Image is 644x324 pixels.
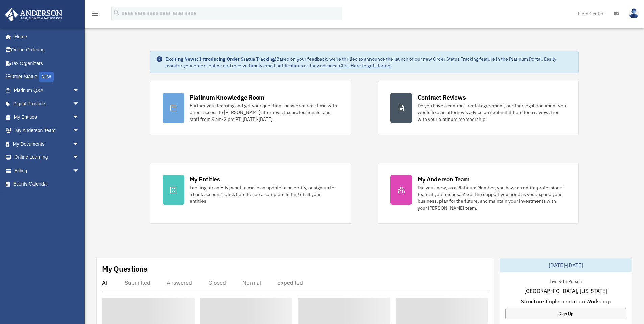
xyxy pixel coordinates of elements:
[5,30,86,43] a: Home
[190,93,265,102] div: Platinum Knowledge Room
[277,279,303,286] div: Expedited
[339,63,392,69] a: Click Here to get started!
[505,308,626,319] a: Sign Up
[165,56,276,62] strong: Exciting News: Introducing Order Status Tracking!
[5,151,90,164] a: Online Learningarrow_drop_down
[165,56,573,69] div: Based on your feedback, we're thrilled to announce the launch of our new Order Status Tracking fe...
[242,279,261,286] div: Normal
[5,124,90,137] a: My Anderson Teamarrow_drop_down
[5,57,90,70] a: Tax Organizers
[73,164,86,178] span: arrow_drop_down
[5,97,90,111] a: Digital Productsarrow_drop_down
[629,8,639,18] img: User Pic
[150,163,351,224] a: My Entities Looking for an EIN, want to make an update to an entity, or sign up for a bank accoun...
[73,97,86,111] span: arrow_drop_down
[5,84,90,97] a: Platinum Q&Aarrow_drop_down
[190,184,338,204] div: Looking for an EIN, want to make an update to an entity, or sign up for a bank account? Click her...
[113,9,120,17] i: search
[73,124,86,138] span: arrow_drop_down
[73,151,86,165] span: arrow_drop_down
[39,72,54,82] div: NEW
[418,184,566,211] div: Did you know, as a Platinum Member, you have an entire professional team at your disposal? Get th...
[91,12,99,18] a: menu
[418,93,466,102] div: Contract Reviews
[418,102,566,123] div: Do you have a contract, rental agreement, or other legal document you would like an attorney's ad...
[91,9,99,18] i: menu
[73,84,86,98] span: arrow_drop_down
[500,258,632,272] div: [DATE]-[DATE]
[190,175,220,183] div: My Entities
[167,279,192,286] div: Answered
[524,287,607,295] span: [GEOGRAPHIC_DATA], [US_STATE]
[190,102,338,123] div: Further your learning and get your questions answered real-time with direct access to [PERSON_NAM...
[73,110,86,124] span: arrow_drop_down
[5,177,90,191] a: Events Calendar
[5,110,90,124] a: My Entitiesarrow_drop_down
[5,164,90,177] a: Billingarrow_drop_down
[208,279,226,286] div: Closed
[5,70,90,84] a: Order StatusNEW
[378,81,579,135] a: Contract Reviews Do you have a contract, rental agreement, or other legal document you would like...
[5,137,90,151] a: My Documentsarrow_drop_down
[73,137,86,151] span: arrow_drop_down
[521,297,611,305] span: Structure Implementation Workshop
[150,81,351,135] a: Platinum Knowledge Room Further your learning and get your questions answered real-time with dire...
[378,163,579,224] a: My Anderson Team Did you know, as a Platinum Member, you have an entire professional team at your...
[418,175,470,183] div: My Anderson Team
[102,279,109,286] div: All
[5,43,90,57] a: Online Ordering
[544,277,587,284] div: Live & In-Person
[125,279,150,286] div: Submitted
[102,264,147,274] div: My Questions
[3,8,64,21] img: Anderson Advisors Platinum Portal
